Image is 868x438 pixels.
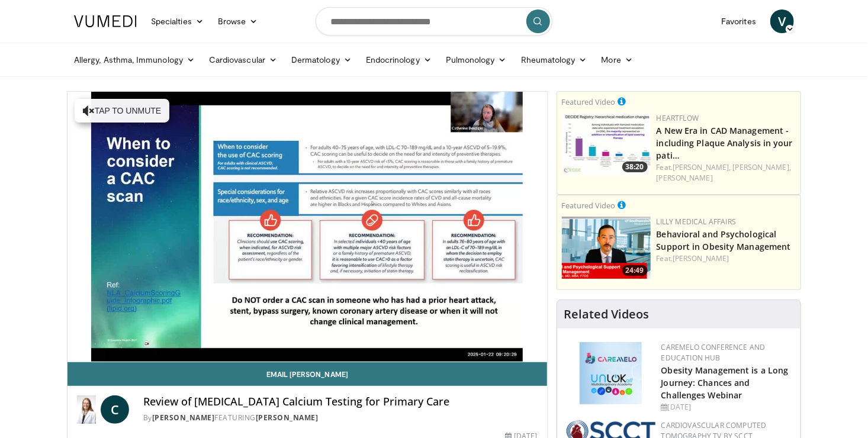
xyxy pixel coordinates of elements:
[152,413,215,423] a: [PERSON_NAME]
[661,365,789,401] a: Obesity Management is a Long Journey: Chances and Challenges Webinar
[562,113,651,175] img: 738d0e2d-290f-4d89-8861-908fb8b721dc.150x105_q85_crop-smart_upscale.jpg
[143,395,538,408] h4: Review of [MEDICAL_DATA] Calcium Testing for Primary Care
[657,113,699,123] a: Heartflow
[439,48,514,72] a: Pulmonology
[256,413,319,423] a: [PERSON_NAME]
[657,228,791,252] a: Behavioral and Psychological Support in Obesity Management
[657,253,796,264] div: Feat.
[143,413,538,423] div: By FEATURING
[657,162,796,183] div: Feat.
[359,48,439,72] a: Endocrinology
[622,162,648,172] span: 38:20
[580,342,642,404] img: 45df64a9-a6de-482c-8a90-ada250f7980c.png.150x105_q85_autocrop_double_scale_upscale_version-0.2.jpg
[733,162,791,172] a: [PERSON_NAME],
[562,217,651,279] img: ba3304f6-7838-4e41-9c0f-2e31ebde6754.png.150x105_q85_crop-smart_upscale.png
[67,48,202,72] a: Allergy, Asthma, Immunology
[657,173,713,183] a: [PERSON_NAME]
[514,48,594,72] a: Rheumatology
[562,96,616,107] small: Featured Video
[284,48,359,72] a: Dermatology
[564,307,650,321] h4: Related Videos
[594,48,640,72] a: More
[661,402,791,413] div: [DATE]
[562,113,651,175] a: 38:20
[77,395,96,424] img: Dr. Catherine P. Benziger
[657,217,737,227] a: Lilly Medical Affairs
[714,9,763,33] a: Favorites
[562,200,616,211] small: Featured Video
[316,7,552,36] input: Search topics, interventions
[211,9,265,33] a: Browse
[562,217,651,279] a: 24:49
[202,48,284,72] a: Cardiovascular
[657,125,793,161] a: A New Era in CAD Management - including Plaque Analysis in your pati…
[67,92,547,362] video-js: Video Player
[67,362,547,386] a: Email [PERSON_NAME]
[661,342,766,363] a: CaReMeLO Conference and Education Hub
[673,253,729,263] a: [PERSON_NAME]
[622,265,648,276] span: 24:49
[673,162,731,172] a: [PERSON_NAME],
[75,99,169,123] button: Tap to unmute
[144,9,211,33] a: Specialties
[101,395,129,424] a: C
[770,9,794,33] a: V
[74,15,137,27] img: VuMedi Logo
